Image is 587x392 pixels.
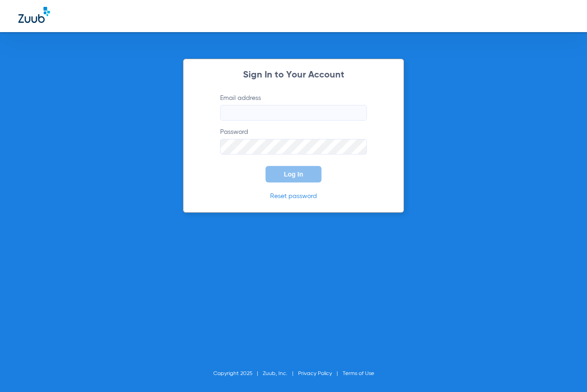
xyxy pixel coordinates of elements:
[343,371,374,376] a: Terms of Use
[220,105,367,121] input: Email address
[298,371,332,376] a: Privacy Policy
[206,71,381,80] h2: Sign In to Your Account
[284,171,303,178] span: Log In
[220,127,367,155] label: Password
[18,7,50,23] img: Zuub Logo
[266,166,321,182] button: Log In
[263,369,298,378] li: Zuub, Inc.
[220,139,367,155] input: Password
[220,94,367,121] label: Email address
[213,369,263,378] li: Copyright 2025
[270,193,317,199] a: Reset password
